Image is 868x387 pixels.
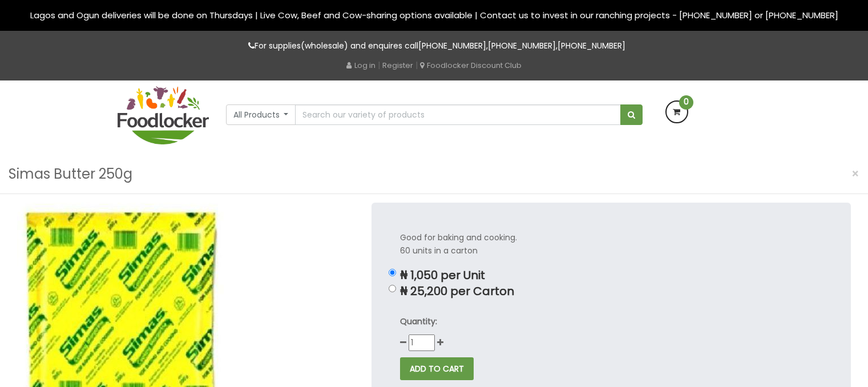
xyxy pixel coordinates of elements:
a: [PHONE_NUMBER] [558,40,625,51]
h3: Simas Butter 250g [9,163,132,185]
button: Close [846,162,865,186]
a: Log in [346,60,376,71]
button: ADD TO CART [400,357,474,380]
p: For supplies(wholesale) and enquires call , , [118,39,751,53]
p: ₦ 1,050 per Unit [400,269,822,282]
strong: Quantity: [400,316,437,327]
a: Foodlocker Discount Club [420,60,522,71]
img: FoodLocker [118,86,209,144]
input: ₦ 1,050 per Unit [389,269,396,276]
span: | [378,59,380,71]
a: [PHONE_NUMBER] [488,40,556,51]
a: [PHONE_NUMBER] [418,40,486,51]
p: ₦ 25,200 per Carton [400,285,822,298]
p: Good for baking and cooking. 60 units in a carton [400,231,822,257]
input: Search our variety of products [295,104,620,125]
button: All Products [226,104,296,125]
a: Register [382,60,413,71]
span: × [851,166,859,182]
span: Lagos and Ogun deliveries will be done on Thursdays | Live Cow, Beef and Cow-sharing options avai... [30,9,838,21]
span: 0 [679,95,693,110]
input: ₦ 25,200 per Carton [389,285,396,292]
span: | [415,59,418,71]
